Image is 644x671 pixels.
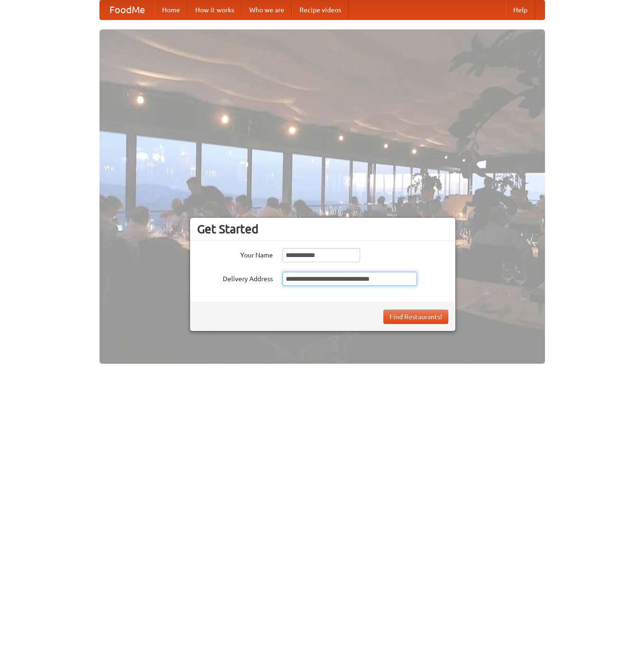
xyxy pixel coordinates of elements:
a: Home [154,0,188,19]
h3: Get Started [197,222,448,236]
button: Find Restaurants! [383,310,448,324]
a: FoodMe [100,0,154,19]
a: Who we are [242,0,292,19]
label: Your Name [197,248,273,260]
a: Recipe videos [292,0,349,19]
a: How it works [188,0,242,19]
label: Delivery Address [197,272,273,284]
a: Help [506,0,535,19]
